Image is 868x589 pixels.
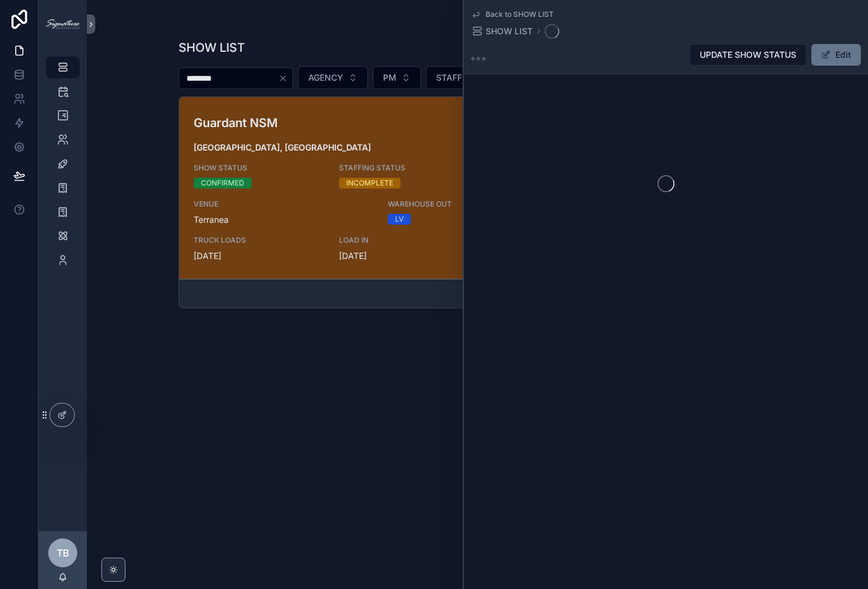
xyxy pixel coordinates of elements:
span: LOAD IN [339,235,470,245]
button: Select Button [373,66,421,89]
span: Terranea [194,214,373,226]
span: Back to SHOW LIST [486,10,554,19]
span: WAREHOUSE OUT [388,199,568,209]
h1: SHOW LIST [179,39,245,56]
div: LV [395,214,404,225]
div: CONFIRMED [201,178,244,189]
span: [DATE] [194,250,325,262]
span: STAFFING [436,72,477,84]
button: Select Button [298,66,368,89]
a: Back to SHOW LIST [471,10,554,19]
button: Edit [811,44,861,66]
div: scrollable content [39,48,87,287]
span: VENUE [194,199,373,209]
span: SHOW LIST [486,25,533,37]
span: AGENCY [308,72,343,84]
button: Select Button [426,66,502,89]
span: [DATE] [339,250,470,262]
h3: Guardant NSM [194,114,567,132]
span: SHOW STATUS [194,163,325,173]
span: STAFFING STATUS [339,163,470,173]
img: App logo [46,19,80,29]
span: PM [383,72,396,84]
button: Clear [278,73,293,83]
span: TB [57,546,69,560]
div: INCOMPLETE [346,178,393,189]
a: SHOW LIST [471,25,533,37]
button: UPDATE SHOW STATUS [689,44,806,66]
a: Guardant NSM[GEOGRAPHIC_DATA], [GEOGRAPHIC_DATA]SHOW STATUSCONFIRMEDSTAFFING STATUSINCOMPLETEAGEN... [179,97,776,279]
span: TRUCK LOADS [194,235,325,245]
span: UPDATE SHOW STATUS [700,49,796,61]
strong: [GEOGRAPHIC_DATA], [GEOGRAPHIC_DATA] [194,142,371,152]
